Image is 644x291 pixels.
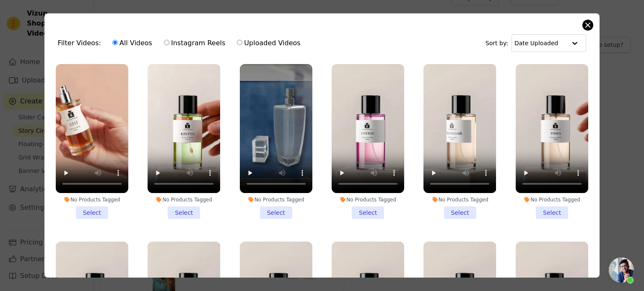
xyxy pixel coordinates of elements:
label: All Videos [112,38,153,49]
div: No Products Tagged [423,196,496,203]
div: Sort by: [486,34,587,52]
div: No Products Tagged [332,196,404,203]
label: Uploaded Videos [236,38,301,49]
div: No Products Tagged [148,196,220,203]
button: Close modal [583,20,593,30]
a: Ouvrir le chat [609,258,634,283]
div: No Products Tagged [56,196,128,203]
div: Filter Videos: [58,33,305,53]
label: Instagram Reels [164,38,226,49]
div: No Products Tagged [240,196,312,203]
div: No Products Tagged [516,196,588,203]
